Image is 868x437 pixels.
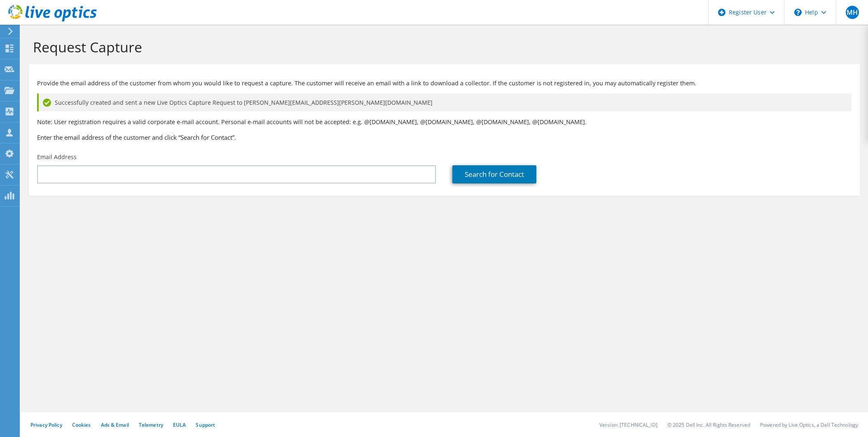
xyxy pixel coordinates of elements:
[196,421,215,428] a: Support
[599,421,657,428] li: Version: [TECHNICAL_ID]
[794,9,802,16] svg: \n
[452,165,536,183] a: Search for Contact
[173,421,186,428] a: EULA
[760,421,858,428] li: Powered by Live Optics, a Dell Technology
[37,117,852,127] p: Note: User registration requires a valid corporate e-mail account. Personal e-mail accounts will ...
[139,421,163,428] a: Telemetry
[37,133,852,142] h3: Enter the email address of the customer and click “Search for Contact”.
[846,6,859,19] span: MH
[72,421,91,428] a: Cookies
[37,153,77,161] label: Email Address
[30,421,62,428] a: Privacy Policy
[37,79,852,88] p: Provide the email address of the customer from whom you would like to request a capture. The cust...
[101,421,129,428] a: Ads & Email
[667,421,750,428] li: © 2025 Dell Inc. All Rights Reserved
[55,98,433,107] span: Successfully created and sent a new Live Optics Capture Request to [PERSON_NAME][EMAIL_ADDRESS][P...
[33,38,852,56] h1: Request Capture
